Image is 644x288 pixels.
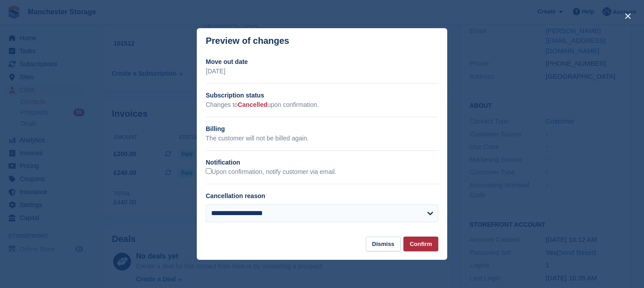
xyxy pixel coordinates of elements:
[621,9,635,23] button: close
[206,168,336,176] label: Upon confirmation, notify customer via email.
[206,192,265,199] label: Cancellation reason
[206,158,438,167] h2: Notification
[206,36,289,46] p: Preview of changes
[206,168,212,174] input: Upon confirmation, notify customer via email.
[206,57,438,67] h2: Move out date
[206,67,438,76] p: [DATE]
[206,124,438,134] h2: Billing
[238,101,267,108] span: Cancelled
[403,237,438,251] button: Confirm
[206,91,438,100] h2: Subscription status
[206,100,438,110] p: Changes to upon confirmation.
[366,237,401,251] button: Dismiss
[206,134,438,143] p: The customer will not be billed again.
